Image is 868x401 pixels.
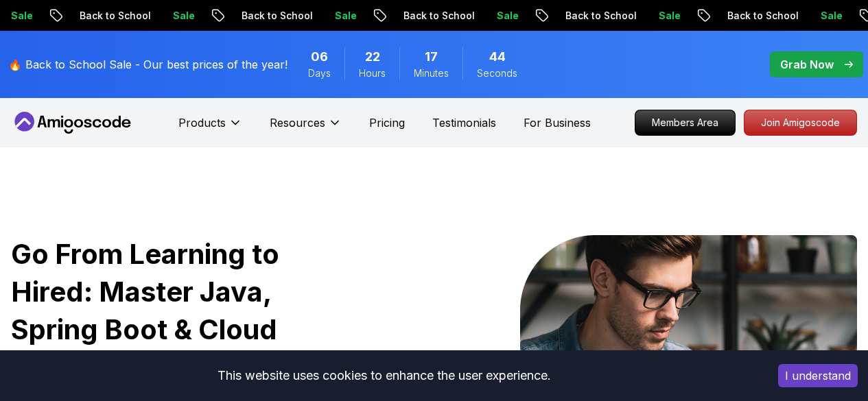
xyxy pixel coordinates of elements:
span: 17 Minutes [425,47,438,66]
p: Back to School [229,9,322,23]
span: Minutes [414,66,449,80]
p: Sale [808,9,852,23]
p: Back to School [715,9,808,23]
button: Accept cookies [778,364,858,387]
a: Pricing [369,114,405,131]
span: 6 Days [311,47,328,66]
span: Days [308,66,331,80]
p: Join Amigoscode [744,110,856,135]
p: Products [178,114,226,131]
a: Join Amigoscode [744,110,857,136]
p: Sale [161,9,204,23]
p: Resources [270,114,325,131]
p: Sale [322,9,366,23]
a: Members Area [635,110,736,136]
p: 🔥 Back to School Sale - Our best prices of the year! [8,56,288,73]
a: For Business [524,114,591,131]
p: Back to School [553,9,646,23]
button: Products [178,114,242,142]
p: Sale [484,9,528,23]
p: Grab Now [780,56,834,73]
p: Sale [646,9,690,23]
span: 22 Hours [365,47,380,66]
div: This website uses cookies to enhance the user experience. [10,361,758,391]
a: Testimonials [432,114,496,131]
p: Back to School [391,9,484,23]
p: Members Area [635,110,735,135]
span: Hours [359,66,386,80]
span: Seconds [477,66,517,80]
p: Back to School [67,9,161,23]
button: Resources [270,114,342,142]
span: 44 Seconds [489,47,506,66]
